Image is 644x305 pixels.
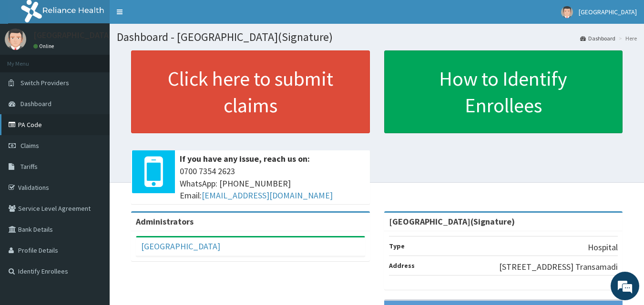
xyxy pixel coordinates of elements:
[20,162,38,171] span: Tariffs
[180,165,365,202] span: 0700 7354 2623 WhatsApp: [PHONE_NUMBER] Email:
[579,8,637,16] span: [GEOGRAPHIC_DATA]
[33,31,112,39] p: [GEOGRAPHIC_DATA]
[136,216,194,227] b: Administrators
[202,190,333,201] a: [EMAIL_ADDRESS][DOMAIN_NAME]
[20,141,39,150] span: Claims
[588,241,618,254] p: Hospital
[389,242,405,250] b: Type
[20,79,69,87] span: Switch Providers
[20,99,51,108] span: Dashboard
[384,50,623,133] a: How to Identify Enrollees
[5,29,26,50] img: User Image
[180,153,310,164] b: If you have any issue, reach us on:
[389,216,515,227] strong: [GEOGRAPHIC_DATA](Signature)
[117,31,637,43] h1: Dashboard - [GEOGRAPHIC_DATA](Signature)
[580,34,615,42] a: Dashboard
[33,43,56,49] a: Online
[616,34,637,42] li: Here
[131,50,370,133] a: Click here to submit claims
[141,241,220,252] a: [GEOGRAPHIC_DATA]
[389,261,415,270] b: Address
[561,6,573,18] img: User Image
[499,261,618,273] p: [STREET_ADDRESS] Transamadi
